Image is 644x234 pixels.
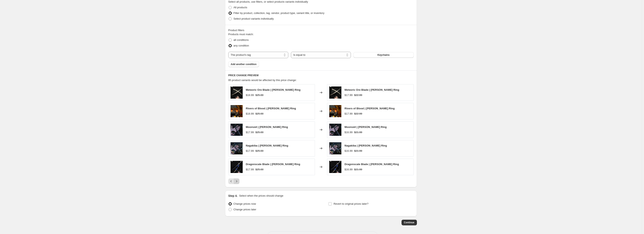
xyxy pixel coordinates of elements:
[234,12,324,15] span: Filter by product, collection, tag, vendor, product type, variant title, or inventory
[231,124,243,136] img: image6_87387a70-362b-4cf3-996e-7ae37fa42525_80x.webp
[246,163,300,166] span: Dragonscale Blade | [PERSON_NAME] Ring
[246,144,288,147] span: Nagakiba | [PERSON_NAME] Ring
[345,168,353,172] div: $16.99
[228,194,238,198] h2: Step 4.
[231,142,243,154] img: image4_ee8ea020-7c69-4832-aa82-f23e1a3d95ca_80x.webp
[402,220,417,225] button: Continue
[255,130,263,134] strike: $25.00
[329,86,341,99] img: MeteoricOreBlade_80x.webp
[329,124,341,136] img: image6_87387a70-362b-4cf3-996e-7ae37fa42525_80x.webp
[255,93,263,97] strike: $25.00
[334,202,368,205] span: Revert to original prices later?
[234,208,256,211] span: Change prices later
[228,74,414,77] h6: PRICE CHANGE PREVIEW
[246,112,254,116] div: $18.99
[329,142,341,154] img: image4_ee8ea020-7c69-4832-aa82-f23e1a3d95ca_80x.webp
[246,107,296,110] span: Rivers of Blood | [PERSON_NAME] Ring
[354,112,362,116] strike: $22.99
[345,88,399,91] span: Meteoric Ore Blade | [PERSON_NAME] Ring
[255,168,263,172] strike: $25.00
[345,163,399,166] span: Dragonscale Blade | [PERSON_NAME] Ring
[234,202,256,205] span: Change prices now
[345,125,387,129] span: Moonveil | [PERSON_NAME] Ring
[234,38,249,41] span: all conditions
[246,149,254,153] div: $17.99
[231,63,257,66] span: Add another condition
[234,178,239,184] button: Next
[228,79,297,82] span: 95 product variants would be affected by this price change:
[228,28,414,32] div: Product filters
[231,105,243,117] img: IMG_0389-Photoroom_80x.webp
[345,93,353,97] div: $17.99
[378,53,390,57] span: Keychains
[246,125,288,129] span: Moonveil | [PERSON_NAME] Ring
[246,130,254,134] div: $17.99
[228,178,239,184] nav: Pagination
[354,149,362,153] strike: $21.99
[246,93,254,97] div: $18.99
[329,161,341,173] img: DragonscaleBlade_80x.webp
[239,194,283,198] p: Select when the prices should change
[255,112,263,116] strike: $25.00
[345,144,387,147] span: Nagakiba | [PERSON_NAME] Ring
[228,33,254,36] span: Products must match:
[255,149,263,153] strike: $25.00
[228,178,234,184] button: Previous
[228,61,259,67] button: Add another condition
[354,168,362,172] strike: $21.99
[246,168,254,172] div: $17.99
[228,0,308,3] span: Select all products, use filters, or select products variants individually
[404,221,414,224] span: Continue
[234,17,274,20] span: Select product variants individually
[345,107,395,110] span: Rivers of Blood | [PERSON_NAME] Ring
[345,149,353,153] div: $16.99
[231,161,243,173] img: DragonscaleBlade_80x.webp
[246,88,301,91] span: Meteoric Ore Blade | [PERSON_NAME] Ring
[234,6,247,9] span: All products
[234,44,249,47] span: any condition
[231,86,243,99] img: MeteoricOreBlade_80x.webp
[354,93,362,97] strike: $22.99
[329,105,341,117] img: IMG_0389-Photoroom_80x.webp
[345,130,353,134] div: $16.99
[354,130,362,134] strike: $21.99
[353,52,413,58] button: Keychains
[345,112,353,116] div: $17.99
